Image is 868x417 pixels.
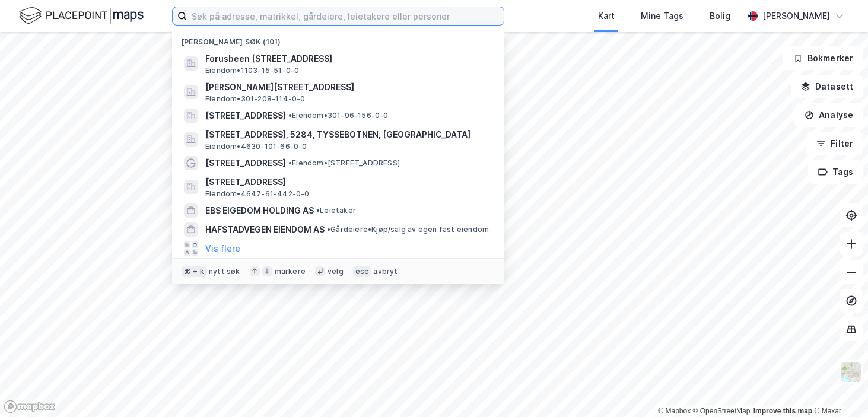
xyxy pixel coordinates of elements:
[205,241,240,256] button: Vis flere
[353,266,371,278] div: esc
[205,175,490,189] span: [STREET_ADDRESS]
[205,128,490,142] span: [STREET_ADDRESS], 5284, TYSSEBOTNEN, [GEOGRAPHIC_DATA]
[209,267,240,276] div: nytt søk
[205,66,299,75] span: Eiendom • 1103-15-51-0-0
[328,267,344,276] div: velg
[205,203,314,218] span: EBS EIGEDOM HOLDING AS
[658,407,691,415] a: Mapbox
[172,28,504,49] div: [PERSON_NAME] søk (101)
[809,360,868,417] iframe: Chat Widget
[598,9,615,23] div: Kart
[19,5,144,26] img: logo.f888ab2527a4732fd821a326f86c7f29.svg
[288,111,389,120] span: Eiendom • 301-96-156-0-0
[316,206,320,215] span: •
[4,400,56,413] a: Mapbox homepage
[205,80,490,94] span: [PERSON_NAME][STREET_ADDRESS]
[806,132,863,155] button: Filter
[783,46,863,70] button: Bokmerker
[791,75,863,98] button: Datasett
[710,9,730,23] div: Bolig
[641,9,683,23] div: Mine Tags
[205,109,286,123] span: [STREET_ADDRESS]
[288,111,292,120] span: •
[794,103,863,127] button: Analyse
[808,160,863,184] button: Tags
[693,407,751,415] a: OpenStreetMap
[762,9,830,23] div: [PERSON_NAME]
[316,206,356,215] span: Leietaker
[288,158,400,168] span: Eiendom • [STREET_ADDRESS]
[205,189,310,199] span: Eiendom • 4647-61-442-0-0
[327,225,489,234] span: Gårdeiere • Kjøp/salg av egen fast eiendom
[205,222,325,237] span: HAFSTADVEGEN EIENDOM AS
[205,94,306,104] span: Eiendom • 301-208-114-0-0
[205,52,490,66] span: Forusbeen [STREET_ADDRESS]
[182,266,206,278] div: ⌘ + k
[205,156,286,170] span: [STREET_ADDRESS]
[373,267,398,276] div: avbryt
[275,267,306,276] div: markere
[288,158,292,167] span: •
[753,407,812,415] a: Improve this map
[327,225,330,234] span: •
[205,142,307,151] span: Eiendom • 4630-101-66-0-0
[187,7,504,25] input: Søk på adresse, matrikkel, gårdeiere, leietakere eller personer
